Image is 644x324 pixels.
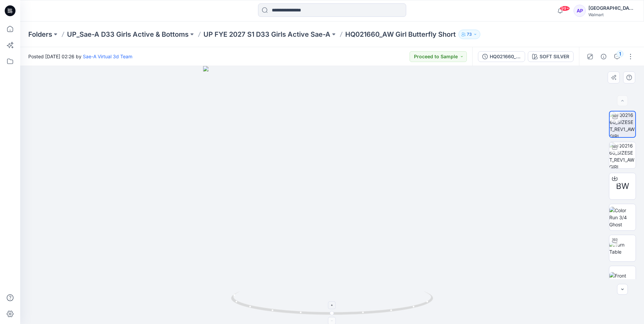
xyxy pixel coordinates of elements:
[609,241,636,255] img: Turn Table
[528,51,574,62] button: SOFT SILVER
[490,53,521,60] div: HQ021660_SIZESET_REV1_SOFT SILVER
[540,53,569,60] div: SOFT SILVER
[467,31,472,38] p: 73
[203,30,330,39] a: UP FYE 2027 S1 D33 Girls Active Sae-A
[588,12,636,17] div: Walmart
[598,51,609,62] button: Details
[588,4,636,12] div: [GEOGRAPHIC_DATA]
[478,51,525,62] button: HQ021660_SIZESET_REV1_SOFT SILVER
[609,272,636,286] img: Front Ghost
[28,30,52,39] a: Folders
[574,5,586,17] div: AP
[83,54,132,59] a: Sae-A Virtual 3d Team
[345,30,456,39] p: HQ021660_AW Girl Butterfly Short
[458,30,480,39] button: 73
[609,142,636,168] img: HQ021660_SIZESET_REV1_AW GIRL BUTTERFLY SHORT_SaeA_082125_SOFT SILVER_TRANS
[612,51,622,62] button: 1
[560,6,570,11] span: 99+
[28,53,132,60] span: Posted [DATE] 02:26 by
[67,30,189,39] a: UP_Sae-A D33 Girls Active & Bottoms
[616,180,629,192] span: BW
[617,51,623,57] div: 1
[610,111,635,137] img: HQ021660_SIZESET_REV1_AW GIRL BUTTERFLY SHORT_SaeA_082125_SOFT SILVER
[609,207,636,228] img: Color Run 3/4 Ghost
